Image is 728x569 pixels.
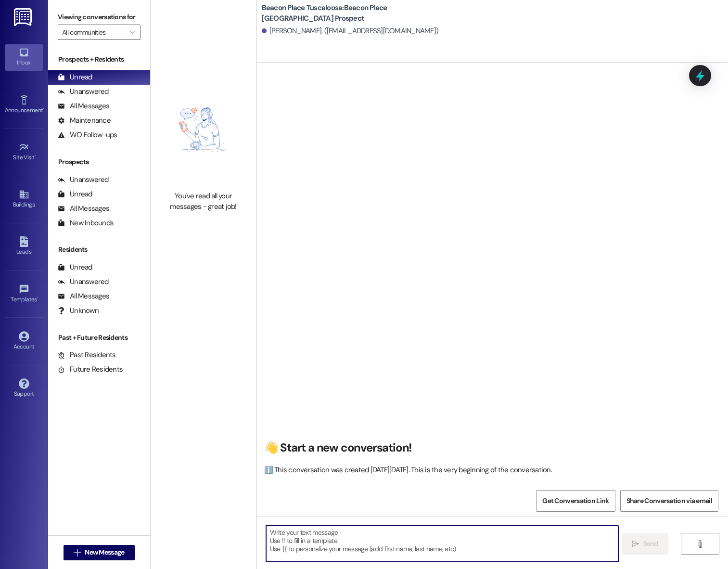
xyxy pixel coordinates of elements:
div: Past + Future Residents [48,333,150,343]
a: Leads [5,233,43,259]
button: Share Conversation via email [620,490,718,512]
b: Beacon Place Tuscaloosa: Beacon Place [GEOGRAPHIC_DATA] Prospect [262,3,454,24]
div: Unread [58,262,92,272]
a: Inbox [5,44,43,70]
div: Unanswered [58,175,109,185]
span: • [37,295,38,301]
span: Send [643,539,658,549]
div: You've read all your messages - great job! [161,191,246,212]
i:  [696,540,703,548]
h2: 👋 Start a new conversation! [264,440,716,455]
div: Maintenance [58,116,111,126]
a: Support [5,375,43,401]
div: New Inbounds [58,218,114,228]
a: Templates • [5,281,43,307]
i:  [632,540,639,548]
span: • [35,153,36,159]
div: Unknown [58,306,99,316]
div: Prospects + Residents [48,54,150,65]
label: Viewing conversations for [58,10,140,25]
div: Unread [58,189,92,199]
span: Share Conversation via email [626,496,712,506]
i:  [130,28,135,36]
div: Unanswered [58,87,109,97]
div: Future Residents [58,364,123,375]
button: Get Conversation Link [536,490,615,512]
div: Unread [58,72,92,82]
div: Prospects [48,157,150,167]
div: All Messages [58,291,109,301]
input: All communities [62,25,125,40]
i:  [74,549,81,556]
button: Send [622,533,668,555]
a: Buildings [5,186,43,212]
button: New Message [64,545,135,560]
img: ResiDesk Logo [14,8,34,26]
span: • [43,105,44,112]
div: Past Residents [58,350,116,360]
img: empty-state [161,73,246,186]
div: WO Follow-ups [58,130,117,140]
a: Site Visit • [5,139,43,165]
div: [PERSON_NAME]. ([EMAIL_ADDRESS][DOMAIN_NAME]) [262,26,439,36]
span: Get Conversation Link [542,496,609,506]
div: All Messages [58,101,109,111]
div: All Messages [58,204,109,214]
div: Residents [48,245,150,255]
a: Account [5,328,43,354]
div: Unanswered [58,277,109,287]
span: New Message [85,547,124,557]
div: ℹ️ This conversation was created [DATE][DATE]. This is the very beginning of the conversation. [264,465,716,475]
